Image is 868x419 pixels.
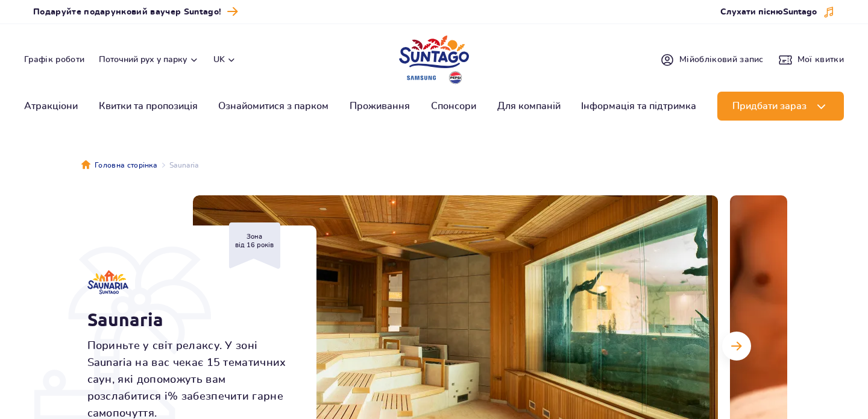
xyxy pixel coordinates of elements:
button: Придбати зараз [717,92,844,121]
button: Слухати піснюSuntago [720,6,835,18]
a: Головна сторінка [81,159,157,171]
span: Подаруйте подарунковий ваучер Suntago! [33,6,221,18]
a: Park of Poland [399,30,469,86]
span: Мій обліковий запис [679,54,764,66]
span: Придбати зараз [732,101,807,112]
a: Проживання [350,92,410,121]
a: Графік роботи [24,54,84,66]
button: Наступний слайд [722,332,751,361]
a: Мої квитки [778,52,844,67]
span: Мої квитки [797,54,844,66]
button: Поточний рух у парку [99,55,199,65]
a: Для компаній [497,92,561,121]
div: Зона від 16 років [229,222,280,269]
button: uk [213,54,236,66]
a: Інформація та підтримка [581,92,696,121]
img: Saunaria [87,270,128,294]
a: Атракціони [24,92,78,121]
a: Спонсори [431,92,476,121]
li: Saunaria [157,159,199,171]
a: Мійобліковий запис [660,52,764,67]
a: Подаруйте подарунковий ваучер Suntago! [33,4,238,20]
h1: Saunaria [87,309,289,330]
span: Слухати пісню [720,6,817,18]
a: Квитки та пропозиція [99,92,198,121]
span: Suntago [783,8,817,16]
a: Ознайомитися з парком [218,92,329,121]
